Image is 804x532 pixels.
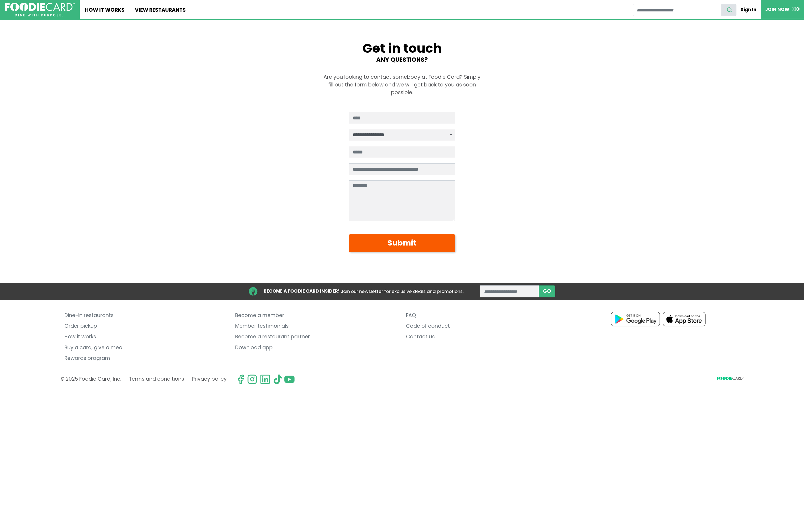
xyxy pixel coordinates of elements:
[235,310,398,321] a: Become a member
[322,73,482,96] p: Are you looking to contact somebody at Foodie Card? Simply fill out the form below and we will ge...
[64,321,227,331] a: Order pickup
[406,310,569,321] a: FAQ
[284,374,295,384] img: youtube.svg
[235,321,398,331] a: Member testimonials
[721,4,736,16] button: search
[349,129,455,141] select: What would you like to talk to us about?
[129,374,184,384] a: Terms and conditions
[264,288,340,294] strong: BECOME A FOODIE CARD INSIDER!
[349,234,455,252] button: Submit
[5,3,75,17] img: FoodieCard; Eat, Drink, Save, Donate
[341,288,463,294] span: Join our newsletter for exclusive deals and promotions.
[480,285,539,297] input: enter email address
[633,4,721,16] input: restaurant search
[539,285,555,297] button: subscribe
[235,342,398,353] a: Download app
[236,374,246,384] svg: check us out on facebook
[406,321,569,331] a: Code of conduct
[64,353,227,364] a: Rewards program
[64,342,227,353] a: Buy a card, give a meal
[273,374,283,384] img: tiktok.svg
[322,41,482,63] h1: Get in touch
[192,374,227,384] a: Privacy policy
[235,332,398,342] a: Become a restaurant partner
[349,163,455,175] input: Restaurant name if applicable
[260,374,270,384] img: linkedin.svg
[64,332,227,342] a: How it works
[349,112,455,124] input: Your Name
[60,374,121,384] p: © 2025 Foodie Card, Inc.
[717,377,744,382] svg: FoodieCard
[322,56,482,63] small: ANY QUESTIONS?
[64,310,227,321] a: Dine-in restaurants
[349,146,455,158] input: Your email address
[406,332,569,342] a: Contact us
[736,4,761,15] a: Sign In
